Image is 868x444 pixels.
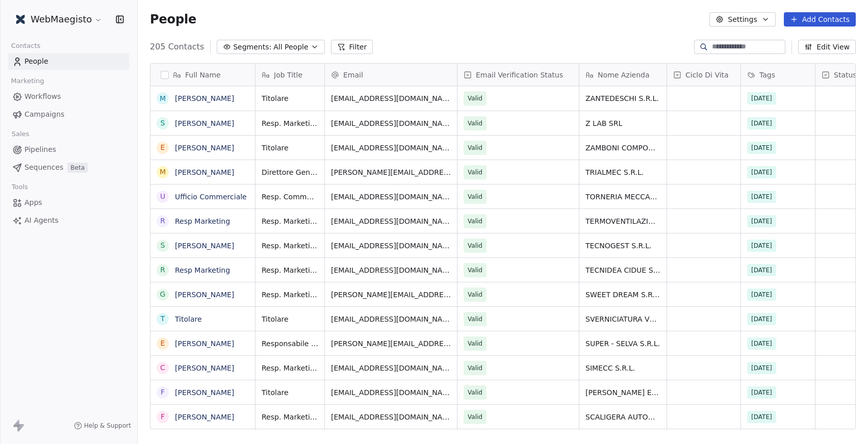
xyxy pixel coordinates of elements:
a: [PERSON_NAME] [175,339,234,348]
span: [DATE] [747,215,776,227]
div: Tags [741,64,815,86]
span: [PERSON_NAME][EMAIL_ADDRESS][DOMAIN_NAME] [331,167,451,177]
span: Campaigns [24,109,64,120]
span: [DATE] [747,313,776,325]
a: Ufficio Commerciale [175,193,247,201]
span: ZANTEDESCHI S.R.L. [585,93,660,103]
a: AI Agents [8,212,129,229]
button: Add Contacts [784,12,856,27]
span: [EMAIL_ADDRESS][DOMAIN_NAME] [331,93,451,103]
div: R [160,265,165,275]
a: [PERSON_NAME] [175,413,234,421]
div: M [160,93,166,104]
span: [PERSON_NAME] E C. S.R.L. [585,387,660,398]
span: Full Name [185,70,221,80]
div: U [160,191,165,202]
span: Resp. Marketing [262,290,318,300]
a: Apps [8,194,129,211]
span: [EMAIL_ADDRESS][DOMAIN_NAME] [331,241,451,251]
span: SCALIGERA AUTOMAZIONI S.R.L. [585,412,660,422]
span: [PERSON_NAME][EMAIL_ADDRESS][DOMAIN_NAME] [331,338,451,349]
span: Responsabile Marketing [262,338,318,349]
button: Settings [709,12,775,27]
span: [DATE] [747,142,776,154]
a: [PERSON_NAME] [175,168,234,176]
a: Resp Marketing [175,217,230,225]
div: E [161,142,165,153]
span: Resp. Marketing [262,241,318,251]
span: [DATE] [747,240,776,252]
div: S [161,118,165,128]
span: ZAMBONI COMPONENTI IN LAMIERA - S.R.L. [585,143,660,153]
div: C [160,362,165,373]
span: TORNERIA MECCANICA T.M.W. S.R.L. [585,192,660,202]
span: Segments: [233,42,271,53]
span: People [24,56,48,67]
button: WebMaegisto [12,11,105,28]
a: Help & Support [74,422,131,430]
span: People [150,12,196,27]
span: [DATE] [747,166,776,178]
a: [PERSON_NAME] [175,144,234,152]
span: [EMAIL_ADDRESS][DOMAIN_NAME] [331,412,451,422]
a: Titolare [175,315,202,323]
span: Pipelines [24,144,56,155]
span: SWEET DREAM S.R.L. [585,290,660,300]
span: Nome Azienda [598,70,650,80]
div: S [161,240,165,251]
div: R [160,216,165,226]
span: Valid [468,167,482,177]
span: SVERNICIATURA VENETA S.R.L. [585,314,660,324]
span: Titolare [262,314,318,324]
a: SequencesBeta [8,159,129,176]
span: [EMAIL_ADDRESS][DOMAIN_NAME] [331,387,451,398]
a: Campaigns [8,106,129,123]
span: Titolare [262,387,318,398]
span: Valid [468,118,482,128]
a: Pipelines [8,141,129,158]
a: People [8,53,129,70]
span: [EMAIL_ADDRESS][DOMAIN_NAME] [331,363,451,373]
span: [DATE] [747,289,776,301]
a: [PERSON_NAME] [175,119,234,127]
span: Workflows [24,91,61,102]
div: Full Name [150,64,255,86]
button: Filter [331,40,373,54]
span: Valid [468,192,482,202]
a: Workflows [8,88,129,105]
span: Resp. Marketing [262,412,318,422]
span: SUPER - SELVA S.R.L. [585,338,660,349]
span: Beta [67,163,88,173]
span: Resp. Commerciale [262,192,318,202]
span: Tags [759,70,775,80]
span: Titolare [262,143,318,153]
span: Sequences [24,162,63,173]
span: Valid [468,412,482,422]
span: TECNIDEA CIDUE S.R.L. [585,265,660,275]
span: [DATE] [747,362,776,374]
div: Nome Azienda [579,64,667,86]
span: Valid [468,241,482,251]
span: [EMAIL_ADDRESS][DOMAIN_NAME] [331,265,451,275]
span: Resp. Marketing [262,265,318,275]
span: TERMOVENTILAZIONE VENETA S.R.L. [585,216,660,226]
div: M [160,167,166,177]
span: Valid [468,363,482,373]
div: Ciclo Di Vita [667,64,741,86]
img: web_maegisto_logo_sfondo_bianco.jpeg [14,13,27,25]
span: Valid [468,265,482,275]
div: T [161,314,165,324]
span: All People [273,42,308,53]
div: Job Title [256,64,324,86]
span: TRIALMEC S.R.L. [585,167,660,177]
span: TECNOGEST S.R.L. [585,241,660,251]
span: Valid [468,216,482,226]
span: Marketing [7,73,48,89]
span: [DATE] [747,386,776,399]
span: Titolare [262,93,318,103]
span: [EMAIL_ADDRESS][DOMAIN_NAME] [331,192,451,202]
span: Help & Support [84,422,131,430]
div: F [161,387,165,398]
div: Email Verification Status [457,64,579,86]
button: Edit View [798,40,856,54]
